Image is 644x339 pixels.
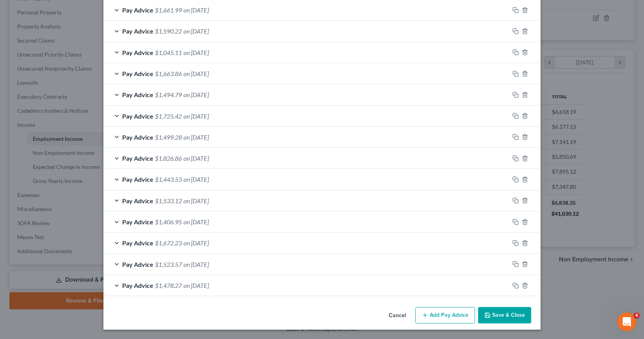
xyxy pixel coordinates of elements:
span: $1,663.86 [155,70,182,77]
span: $1,523.57 [155,261,182,268]
span: on [DATE] [183,197,209,204]
span: on [DATE] [183,261,209,268]
span: Pay Advice [122,133,153,141]
span: Pay Advice [122,282,153,289]
span: $1,494.79 [155,91,182,98]
iframe: Intercom live chat [617,312,636,331]
span: $1,725.42 [155,112,182,120]
span: on [DATE] [183,218,209,225]
span: on [DATE] [183,6,209,14]
span: $1,499.28 [155,133,182,141]
span: Pay Advice [122,27,153,35]
span: on [DATE] [183,27,209,35]
span: on [DATE] [183,176,209,183]
button: Add Pay Advice [415,307,475,323]
span: on [DATE] [183,133,209,141]
span: Pay Advice [122,261,153,268]
span: Pay Advice [122,6,153,14]
span: on [DATE] [183,154,209,162]
span: on [DATE] [183,239,209,247]
span: 4 [633,312,640,319]
span: $1,590.22 [155,27,182,35]
span: Pay Advice [122,112,153,120]
span: Pay Advice [122,91,153,98]
span: $1,672.23 [155,239,182,247]
span: $1,661.99 [155,6,182,14]
span: on [DATE] [183,49,209,56]
span: $1,826.86 [155,154,182,162]
span: Pay Advice [122,218,153,225]
span: on [DATE] [183,91,209,98]
span: on [DATE] [183,112,209,120]
span: Pay Advice [122,239,153,247]
span: on [DATE] [183,282,209,289]
span: $1,478.27 [155,282,182,289]
span: $1,443.53 [155,176,182,183]
span: $1,045.11 [155,49,182,56]
span: on [DATE] [183,70,209,77]
span: Pay Advice [122,197,153,204]
button: Save & Close [478,307,531,323]
button: Cancel [382,308,412,323]
span: Pay Advice [122,176,153,183]
span: Pay Advice [122,70,153,77]
span: $1,406.95 [155,218,182,225]
span: Pay Advice [122,154,153,162]
span: $1,533.12 [155,197,182,204]
span: Pay Advice [122,49,153,56]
